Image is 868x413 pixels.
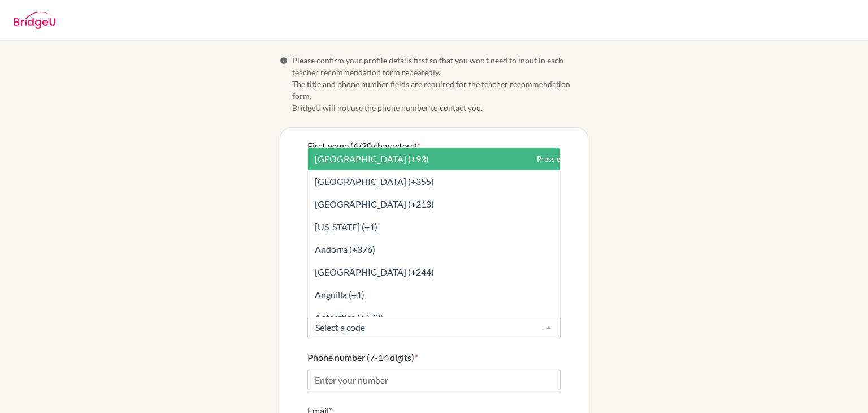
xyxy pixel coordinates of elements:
[315,199,434,209] span: [GEOGRAPHIC_DATA] (+213)
[315,266,434,277] span: [GEOGRAPHIC_DATA] (+244)
[315,244,375,255] span: Andorra (+376)
[315,312,383,322] span: Antarctica (+672)
[14,12,56,29] img: BridgeU logo
[292,54,588,114] span: Please confirm your profile details first so that you won’t need to input in each teacher recomme...
[315,221,377,232] span: [US_STATE] (+1)
[315,176,434,187] span: [GEOGRAPHIC_DATA] (+355)
[307,369,561,390] input: Enter your number
[315,153,429,164] span: [GEOGRAPHIC_DATA] (+93)
[307,351,418,364] label: Phone number (7-14 digits)
[280,57,288,64] span: Info
[313,322,537,333] input: Select a code
[307,139,420,153] label: First name (4/30 characters)
[315,289,364,300] span: Anguilla (+1)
